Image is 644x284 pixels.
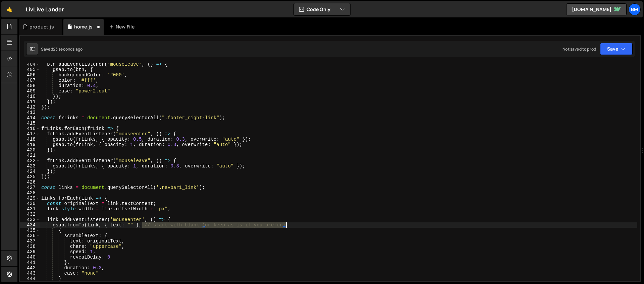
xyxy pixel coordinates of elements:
div: 432 [20,212,40,217]
div: 438 [20,244,40,249]
div: 423 [20,163,40,169]
div: 426 [20,180,40,185]
div: 440 [20,255,40,260]
div: 410 [20,94,40,99]
div: 443 [20,271,40,276]
div: Saved [41,46,83,52]
div: 424 [20,169,40,174]
div: 408 [20,83,40,88]
div: New File [109,23,137,30]
div: product.js [30,23,54,30]
div: 407 [20,78,40,83]
div: 419 [20,142,40,147]
div: Not saved to prod [562,46,596,52]
div: 442 [20,265,40,271]
div: 411 [20,99,40,104]
div: 405 [20,67,40,72]
div: 422 [20,158,40,163]
div: 433 [20,217,40,222]
div: 444 [20,276,40,281]
div: 435 [20,228,40,233]
div: 420 [20,147,40,153]
div: 412 [20,104,40,110]
div: 439 [20,249,40,255]
div: 416 [20,126,40,131]
button: Code Only [294,3,350,15]
div: 406 [20,72,40,78]
a: 🤙 [1,1,18,17]
div: 417 [20,131,40,137]
button: Save [600,43,633,55]
div: 431 [20,206,40,212]
div: home.js [74,23,93,30]
div: 430 [20,201,40,206]
a: bm [629,3,641,15]
div: 414 [20,115,40,121]
div: 434 [20,222,40,228]
a: [DOMAIN_NAME] [566,3,627,15]
div: 436 [20,233,40,238]
div: 428 [20,190,40,196]
div: 427 [20,185,40,190]
div: 418 [20,137,40,142]
div: 441 [20,260,40,265]
div: 23 seconds ago [53,46,83,52]
div: 437 [20,238,40,244]
div: 425 [20,174,40,180]
div: LivLive Lander [26,5,64,13]
div: 429 [20,196,40,201]
div: 421 [20,153,40,158]
div: 409 [20,88,40,94]
div: 404 [20,62,40,67]
div: 413 [20,110,40,115]
div: 415 [20,121,40,126]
